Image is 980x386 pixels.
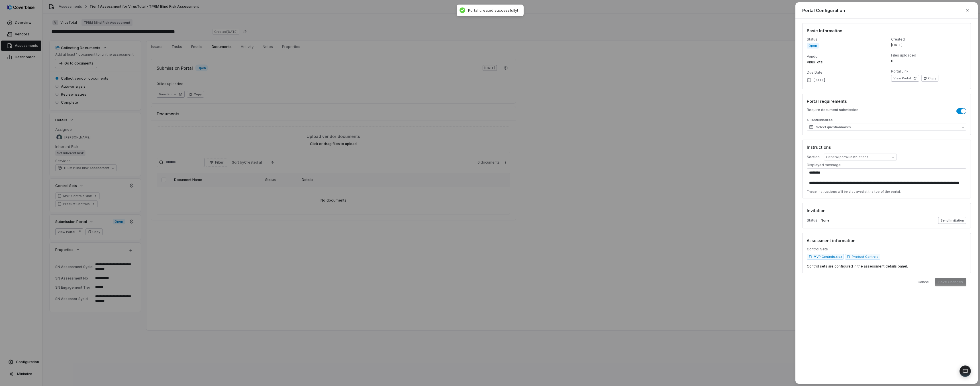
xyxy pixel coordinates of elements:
[914,278,933,286] button: Cancel
[807,247,966,253] p: Control Sets
[809,125,851,129] span: Select questionnaires
[821,218,829,223] span: None
[807,43,819,49] span: Open
[852,254,878,259] span: Product Controls
[807,118,966,124] p: Questionnaires
[891,43,903,47] span: [DATE]
[891,69,966,74] dt: Portal Link
[891,59,893,63] span: 0
[807,54,882,59] dt: Vendor
[468,8,518,13] div: Portal created successfully!
[802,7,845,13] h2: Portal Configuration
[807,28,966,34] h3: Basic Information
[807,208,966,214] h3: Invitation
[807,144,966,150] h3: Instructions
[938,217,966,224] button: Send Invitation
[807,60,823,65] span: VirusTotal
[807,163,841,167] p: Displayed message
[807,264,966,269] p: Control sets are configured in the assessment details panel.
[807,37,882,42] dt: Status
[891,37,966,42] dt: Created
[807,98,966,104] h3: Portal requirements
[814,254,842,259] span: MVP Controls.xlsx
[807,238,966,244] h3: Assessment information
[921,75,938,82] button: Copy
[805,74,827,86] button: [DATE]
[891,53,966,58] dt: Files uploaded
[891,75,919,82] button: View Portal
[807,108,858,114] p: Require document submission
[807,155,820,159] p: Section:
[807,70,882,75] dt: Due Date
[807,218,817,223] p: Status
[807,190,966,194] p: These instructions will be displayed at the top of the portal.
